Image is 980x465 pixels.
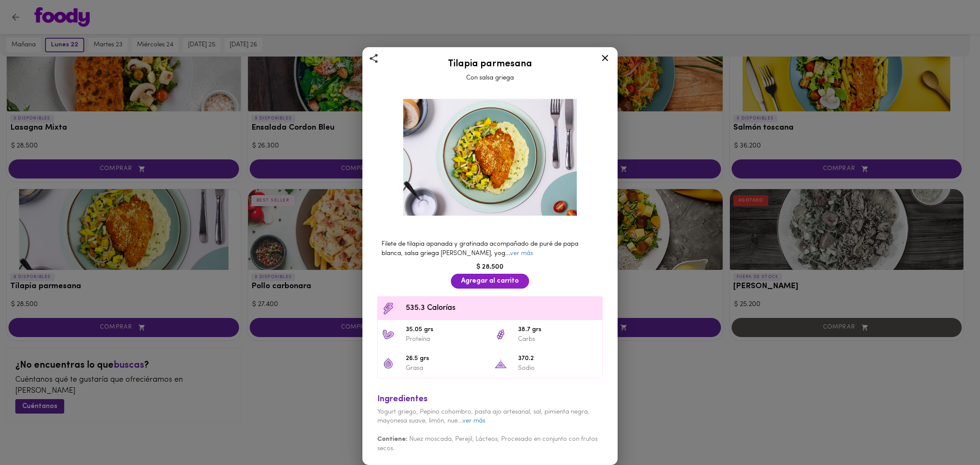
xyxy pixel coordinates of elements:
[461,277,519,285] span: Agregar al carrito
[406,303,598,314] span: 535.3 Calorías
[518,325,598,335] span: 38.7 grs
[494,328,507,341] img: 38.7 grs Carbs
[373,262,607,272] div: $ 28.500
[462,418,485,424] a: ver más
[406,364,486,373] p: Grasa
[382,241,578,256] span: Filete de tilapia apanada y gratinada acompañado de puré de papa blanca, salsa griega [PERSON_NAM...
[393,89,587,226] img: Tilapia parmesana
[406,325,486,335] span: 35.05 grs
[377,436,407,442] b: Contiene:
[494,357,507,370] img: 370.2 Sodio
[373,59,607,69] h2: Tilapia parmesana
[518,335,598,344] p: Carbs
[382,328,395,341] img: 35.05 grs Proteína
[518,354,598,364] span: 370.2
[377,393,603,405] div: Ingredientes
[382,357,395,370] img: 26.5 grs Grasa
[510,250,533,257] a: ver más
[931,416,971,456] iframe: Messagebird Livechat Widget
[518,364,598,373] p: Sodio
[377,426,603,453] div: Nuez moscada, Perejil, Lácteos, Procesado en conjunto con frutos secos.
[406,354,486,364] span: 26.5 grs
[466,75,514,81] span: Con salsa griega
[451,274,529,289] button: Agregar al carrito
[377,409,590,424] span: Yogurt griego, Pepino cohombro, pasta ajo artesanal, sal, pimienta negra, mayonesa suave, limón, ...
[406,335,486,344] p: Proteína
[382,302,395,315] img: Contenido calórico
